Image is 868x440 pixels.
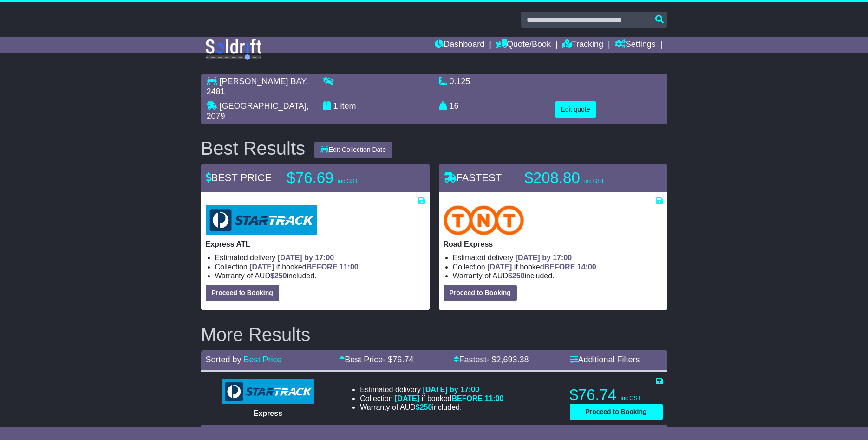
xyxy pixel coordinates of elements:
li: Warranty of AUD included. [215,271,425,280]
span: BEFORE [451,394,483,402]
span: [DATE] [249,263,274,271]
p: $76.74 [570,386,663,404]
span: if booked [249,263,358,271]
span: item [340,101,356,111]
li: Warranty of AUD included. [360,403,503,412]
span: [DATE] [395,394,419,402]
span: $ [270,272,287,280]
button: Edit quote [555,101,596,118]
span: inc GST [584,178,604,184]
p: $208.80 [525,169,641,187]
span: [DATE] by 17:00 [278,254,334,262]
li: Warranty of AUD included. [453,271,663,280]
span: 11:00 [339,263,359,271]
span: , 2079 [207,101,309,121]
a: Quote/Book [496,37,551,53]
span: 14:00 [577,263,596,271]
a: Tracking [562,37,603,53]
p: Express ATL [206,240,425,249]
span: 250 [274,272,287,280]
span: if booked [487,263,596,271]
a: Settings [615,37,656,53]
p: $76.69 [287,169,403,187]
span: BEST PRICE [206,172,272,184]
li: Estimated delivery [215,253,425,262]
span: 76.74 [392,355,413,364]
h2: More Results [201,324,667,345]
span: , 2481 [207,77,308,96]
div: Best Results [196,138,310,158]
img: StarTrack: Express [222,379,314,404]
a: Additional Filters [570,355,640,364]
span: 16 [450,101,459,111]
a: Best Price- $76.74 [339,355,413,364]
span: [DATE] [487,263,512,271]
span: $ [508,272,525,280]
span: inc GST [621,395,641,401]
span: $ [416,403,432,411]
li: Collection [215,263,425,271]
span: - $ [487,355,529,364]
span: 0.125 [450,77,470,86]
button: Proceed to Booking [570,404,663,420]
img: StarTrack: Express ATL [206,205,317,235]
span: if booked [395,394,503,402]
li: Estimated delivery [360,385,503,394]
span: inc GST [338,178,358,184]
a: Best Price [244,355,282,364]
a: Fastest- $2,693.38 [454,355,529,364]
span: 250 [512,272,525,280]
a: Dashboard [435,37,484,53]
span: 2,693.38 [496,355,529,364]
li: Estimated delivery [453,253,663,262]
span: 11:00 [485,394,504,402]
span: Express [254,409,282,417]
img: TNT Domestic: Road Express [444,205,524,235]
span: BEFORE [307,263,338,271]
span: [DATE] by 17:00 [423,386,479,394]
li: Collection [360,394,503,403]
span: - $ [383,355,413,364]
button: Edit Collection Date [314,142,392,158]
p: Road Express [444,240,663,249]
button: Proceed to Booking [444,285,517,301]
span: BEFORE [544,263,575,271]
button: Proceed to Booking [206,285,279,301]
span: [DATE] by 17:00 [516,254,572,262]
span: Sorted by [206,355,241,364]
span: 250 [420,403,432,411]
span: [GEOGRAPHIC_DATA] [220,101,307,111]
li: Collection [453,263,663,271]
span: [PERSON_NAME] BAY [220,77,306,86]
span: FASTEST [444,172,502,184]
span: 1 [333,101,338,111]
